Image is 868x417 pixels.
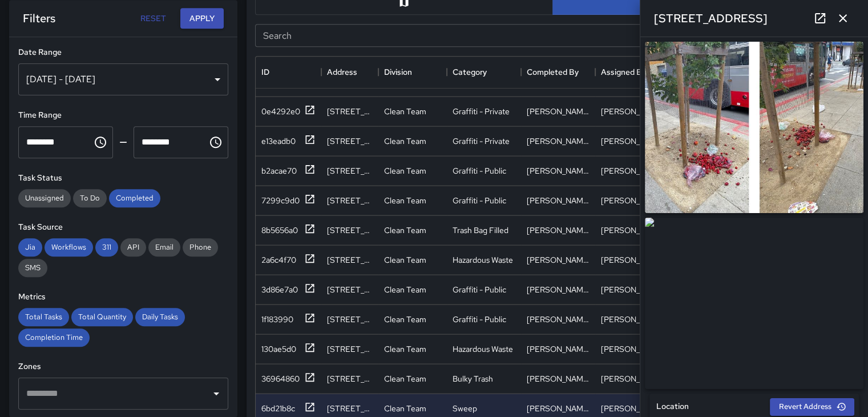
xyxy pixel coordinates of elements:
div: 555 Franklin Street [327,224,373,235]
div: Assigned By [595,56,669,88]
div: ID [261,56,269,88]
div: Alexis Martinez [601,313,664,324]
div: Clean Team [384,343,426,354]
div: Jia [18,238,42,256]
span: API [120,242,146,252]
div: Clean Team [384,313,426,324]
div: 8b5656a0 [261,224,298,235]
div: 1 Grove Street [327,194,373,206]
button: b2acae70 [261,163,316,178]
div: 1 Grove Street [327,135,373,146]
div: Agustin Ordaz [601,343,664,354]
div: Clean Team [384,254,426,265]
span: Total Tasks [18,312,69,322]
span: Jia [18,242,42,252]
div: 7299c9d0 [261,194,300,206]
span: SMS [18,263,47,272]
div: 311 [95,238,118,256]
span: Completion Time [18,332,90,342]
div: Alexis Martinez [527,313,590,324]
span: Total Quantity [71,312,133,322]
span: To Do [73,193,107,203]
h6: Date Range [18,46,228,59]
div: Graffiti - Public [453,165,506,176]
div: Clean Team [384,372,426,384]
div: 36964860 [261,372,300,384]
div: Graffiti - Public [453,194,506,206]
div: Category [447,56,521,88]
h6: Task Source [18,221,228,234]
div: Trash Bag Filled [453,224,508,235]
div: Completed [109,189,160,207]
div: Clean Team [384,135,426,146]
button: 7299c9d0 [261,193,316,207]
div: Victoriano Parra [527,254,590,265]
span: Workflows [45,242,93,252]
div: Unassigned [18,189,71,207]
h6: Zones [18,360,228,373]
div: Hazardous Waste [453,254,513,265]
div: Victoriano Parra [601,105,664,117]
div: 1f183990 [261,313,293,324]
div: Clean Team [384,165,426,176]
div: To Do [73,189,107,207]
div: 50 Hickory Street [327,283,373,295]
div: Agustin Ordaz [601,224,664,235]
div: Clean Team [384,105,426,117]
button: 2a6c4f70 [261,252,316,267]
span: Daily Tasks [135,312,185,322]
button: 130ae5d0 [261,342,316,356]
div: 2 Hyde Street [327,402,373,414]
div: Sweep [453,402,477,414]
div: Email [148,238,180,256]
div: Graffiti - Private [453,135,510,146]
button: 6bd21b8c [261,401,316,415]
div: Victoriano Parra [601,165,664,176]
h6: Time Range [18,109,228,122]
div: Graffiti - Public [453,283,506,295]
div: Category [453,56,487,88]
div: Bulky Trash [453,372,493,384]
button: 8b5656a0 [261,223,316,237]
div: Completed By [521,56,595,88]
div: Victoriano Parra [527,105,590,117]
div: Hazardous Waste [453,343,513,354]
div: Address [321,56,378,88]
div: Victoriano Parra [601,194,664,206]
div: Completion Time [18,328,90,347]
div: b2acae70 [261,165,297,176]
button: Open [208,386,224,402]
span: 311 [95,242,118,252]
div: Daily Tasks [135,308,185,326]
div: Clean Team [384,402,426,414]
div: Division [384,56,412,88]
div: Victoriano Parra [527,402,590,414]
button: Choose time, selected time is 11:59 PM [204,131,227,154]
div: Agustin Ordaz [527,224,590,235]
button: 3d86e7a0 [261,282,316,296]
div: Joshua Bonilla [601,402,664,414]
button: 0e4292e0 [261,104,316,118]
div: 1182 Market Street [327,105,373,117]
div: Victoriano Parra [601,135,664,146]
div: Completed By [527,56,579,88]
div: 6bd21b8c [261,402,295,414]
div: Clean Team [384,224,426,235]
div: 400 Grove Street [327,372,373,384]
div: Assigned By [601,56,646,88]
div: Clean Team [384,283,426,295]
div: Alexis Martinez [601,283,664,295]
h6: Task Status [18,172,228,185]
div: Clean Team [384,194,426,206]
div: Graffiti - Private [453,105,510,117]
span: Completed [109,193,160,203]
div: Agustin Ordaz [527,372,590,384]
div: Victoriano Parra [527,194,590,206]
div: 3d86e7a0 [261,283,298,295]
div: ID [256,56,321,88]
div: Victoriano Parra [527,135,590,146]
div: e13eadb0 [261,135,296,146]
div: 2a6c4f70 [261,254,296,265]
button: Apply [180,8,224,29]
button: e13eadb0 [261,134,316,148]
